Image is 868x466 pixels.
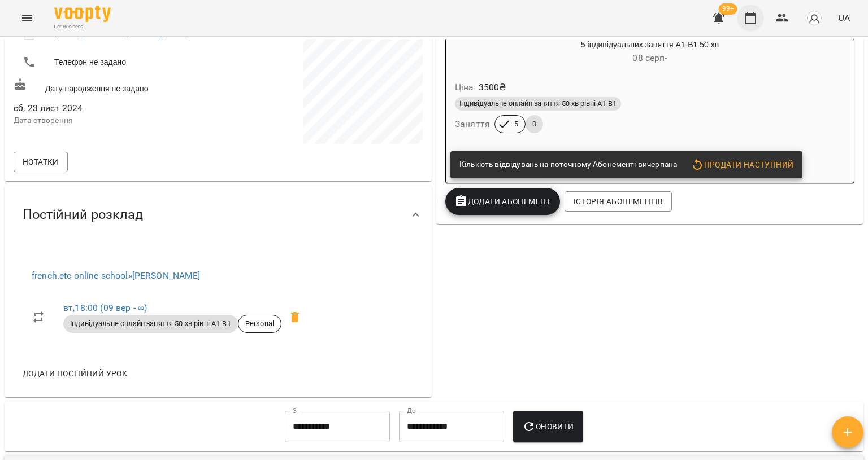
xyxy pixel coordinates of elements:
span: Додати Абонемент [454,195,551,208]
span: 5 [507,119,525,129]
span: 08 серп - [632,52,667,63]
button: Продати наступний [686,155,798,175]
img: avatar_s.png [806,10,822,26]
div: Дату народження не задано [11,76,218,96]
span: Додати постійний урок [23,367,127,380]
li: Телефон не задано [14,51,216,73]
button: Історія абонементів [565,191,672,212]
span: 0 [526,119,543,129]
span: Індивідуальне онлайн заняття 50 хв рівні А1-В1 [63,319,238,329]
div: Постійний розклад [5,186,432,244]
button: UA [834,7,854,28]
button: Додати Абонемент [445,188,560,215]
span: Продати наступний [691,158,793,172]
span: 99+ [719,3,737,15]
h6: Ціна [455,80,474,95]
a: french.etc online school»[PERSON_NAME] [32,270,201,281]
span: Постійний розклад [23,206,143,223]
button: Menu [14,5,41,32]
p: Дата створення [14,115,216,126]
button: Оновити [513,411,583,442]
button: Нотатки [14,152,68,172]
span: Видалити приватний урок Юлія вт 18:00 клієнта Ілля Кіпот [281,304,309,331]
img: Voopty Logo [54,6,111,22]
span: сб, 23 лист 2024 [14,102,216,115]
button: Додати постійний урок [18,363,132,384]
a: вт,18:00 (09 вер - ∞) [63,302,147,313]
span: Індивідуальне онлайн заняття 50 хв рівні А1-В1 [455,99,621,109]
span: UA [838,12,850,24]
span: Нотатки [23,155,59,169]
p: 3500 ₴ [479,81,506,94]
div: 5 індивідуальних заняття А1-В1 50 хв [446,39,854,66]
span: For Business [54,23,111,30]
span: Personal [238,319,281,329]
h6: Заняття [455,116,490,132]
button: 5 індивідуальних заняття А1-В1 50 хв08 серп- Ціна3500₴Індивідуальне онлайн заняття 50 хв рівні А1... [446,39,854,147]
span: Оновити [522,420,574,433]
div: Кількість відвідувань на поточному Абонементі вичерпана [459,155,677,175]
span: Історія абонементів [574,195,663,208]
